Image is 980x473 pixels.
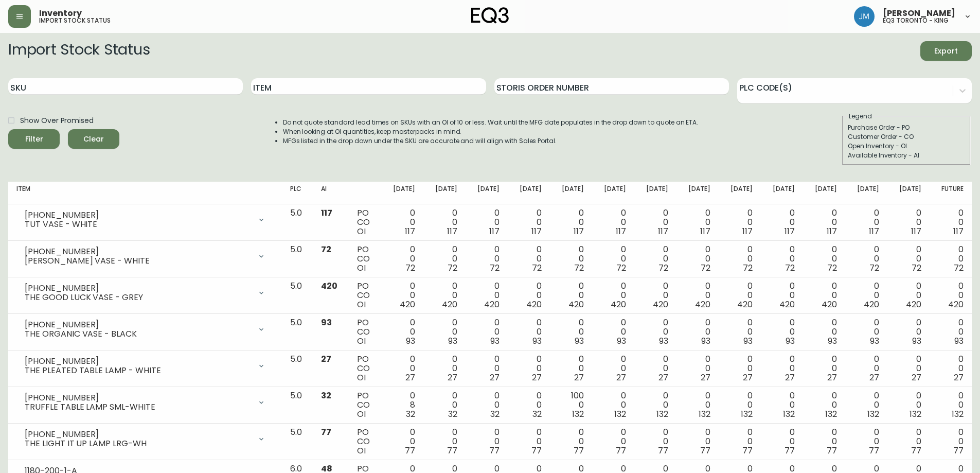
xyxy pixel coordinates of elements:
[929,45,964,58] span: Export
[938,282,964,309] div: 0 0
[727,391,753,419] div: 0 0
[906,299,921,310] span: 420
[853,355,879,382] div: 0 0
[357,262,366,274] span: OI
[406,408,415,420] span: 32
[643,355,668,382] div: 0 0
[853,282,879,309] div: 0 0
[405,445,415,457] span: 77
[572,408,584,420] span: 132
[283,127,699,136] li: When looking at OI quantities, keep masterpacks in mind.
[954,262,964,274] span: 72
[659,335,668,347] span: 93
[516,391,542,419] div: 0 0
[39,17,111,24] h5: import stock status
[490,372,500,383] span: 27
[357,335,366,347] span: OI
[911,445,921,457] span: 77
[896,318,921,346] div: 0 0
[558,245,584,273] div: 0 0
[853,318,879,346] div: 0 0
[516,245,542,273] div: 0 0
[321,243,331,255] span: 72
[76,133,111,146] span: Clear
[811,245,837,273] div: 0 0
[574,262,584,274] span: 72
[853,245,879,273] div: 0 0
[912,372,921,383] span: 27
[700,445,710,457] span: 77
[282,241,313,277] td: 5.0
[954,372,964,383] span: 27
[474,355,500,382] div: 0 0
[853,428,879,456] div: 0 0
[321,426,331,438] span: 77
[811,355,837,382] div: 0 0
[16,355,274,377] div: [PHONE_NUMBER]THE PLEATED TABLE LAMP - WHITE
[600,245,626,273] div: 0 0
[389,318,415,346] div: 0 0
[700,225,710,237] span: 117
[25,393,251,402] div: [PHONE_NUMBER]
[574,225,584,237] span: 117
[474,391,500,419] div: 0 0
[769,428,795,456] div: 0 0
[321,353,331,365] span: 27
[864,299,879,310] span: 420
[16,428,274,450] div: [PHONE_NUMBER]THE LIGHT IT UP LAMP LRG-WH
[827,262,837,274] span: 72
[742,225,753,237] span: 117
[685,355,710,382] div: 0 0
[490,262,500,274] span: 72
[848,132,965,142] div: Customer Order - CO
[532,408,542,420] span: 32
[389,245,415,273] div: 0 0
[719,182,761,204] th: [DATE]
[779,299,795,310] span: 420
[658,372,668,383] span: 27
[282,314,313,351] td: 5.0
[869,372,879,383] span: 27
[769,282,795,309] div: 0 0
[848,151,965,160] div: Available Inventory - AI
[811,318,837,346] div: 0 0
[357,391,372,419] div: PO CO
[643,428,668,456] div: 0 0
[313,182,349,204] th: AI
[869,225,879,237] span: 117
[848,123,965,132] div: Purchase Order - PO
[954,335,964,347] span: 93
[484,299,500,310] span: 420
[432,208,457,236] div: 0 0
[785,225,795,237] span: 117
[845,182,887,204] th: [DATE]
[357,428,372,456] div: PO CO
[68,129,119,149] button: Clear
[600,282,626,309] div: 0 0
[827,372,837,383] span: 27
[616,445,626,457] span: 77
[526,299,542,310] span: 420
[616,372,626,383] span: 27
[658,445,668,457] span: 77
[938,208,964,236] div: 0 0
[508,182,550,204] th: [DATE]
[742,445,753,457] span: 77
[883,9,955,17] span: [PERSON_NAME]
[743,335,753,347] span: 93
[357,245,372,273] div: PO CO
[405,372,415,383] span: 27
[448,408,457,420] span: 32
[448,262,457,274] span: 72
[282,277,313,314] td: 5.0
[848,112,873,121] legend: Legend
[953,225,964,237] span: 117
[869,445,879,457] span: 77
[727,282,753,309] div: 0 0
[357,282,372,309] div: PO CO
[16,391,274,414] div: [PHONE_NUMBER]TRUFFLE TABLE LAMP SML-WHITE
[685,428,710,456] div: 0 0
[357,318,372,346] div: PO CO
[16,208,274,231] div: [PHONE_NUMBER]TUT VASE - WHITE
[592,182,634,204] th: [DATE]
